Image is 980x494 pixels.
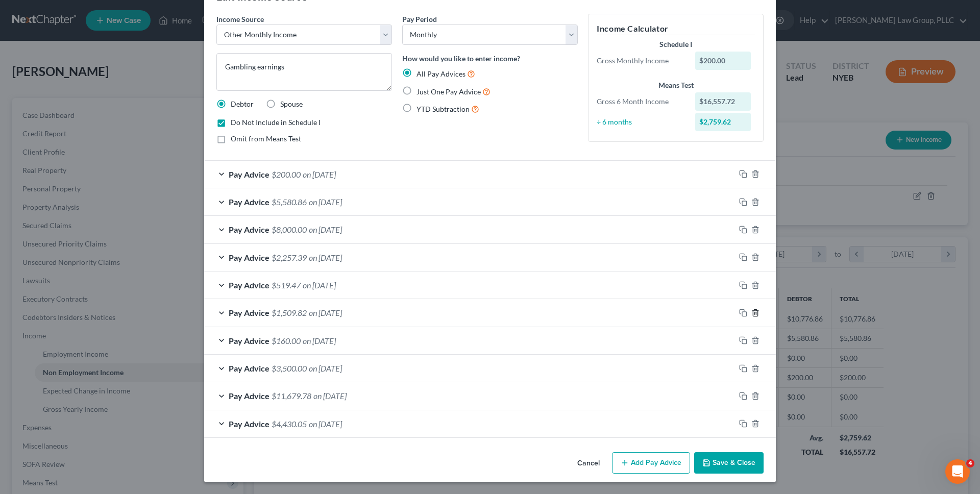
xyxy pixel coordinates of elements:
span: on [DATE] [309,419,342,429]
span: Do Not Include in Schedule I [231,118,321,127]
span: Just One Pay Advice [416,87,481,96]
span: on [DATE] [303,336,336,345]
span: on [DATE] [309,197,342,207]
span: $1,509.82 [272,308,307,317]
span: Pay Advice [229,225,269,234]
span: Spouse [280,100,303,108]
div: $2,759.62 [695,113,751,131]
span: on [DATE] [309,363,342,373]
span: on [DATE] [309,253,342,262]
span: $8,000.00 [272,225,307,234]
span: Debtor [231,100,254,108]
span: Pay Advice [229,253,269,262]
span: Pay Advice [229,419,269,429]
button: Add Pay Advice [612,452,690,474]
span: Pay Advice [229,197,269,207]
span: Pay Advice [229,169,269,179]
span: on [DATE] [303,280,336,290]
iframe: Intercom live chat [945,459,970,484]
div: $200.00 [695,52,751,70]
div: Gross Monthly Income [592,56,690,66]
span: Omit from Means Test [231,134,301,143]
button: Cancel [569,453,608,474]
span: $200.00 [272,169,301,179]
button: Save & Close [694,452,764,474]
div: Means Test [597,80,755,90]
span: on [DATE] [309,308,342,317]
span: YTD Subtraction [416,105,470,113]
div: Gross 6 Month Income [592,96,690,107]
h5: Income Calculator [597,22,755,35]
span: on [DATE] [309,225,342,234]
span: Income Source [216,15,264,23]
span: Pay Advice [229,336,269,345]
label: How would you like to enter income? [402,53,520,64]
label: Pay Period [402,14,437,24]
span: $11,679.78 [272,391,311,401]
span: Pay Advice [229,363,269,373]
span: 4 [966,459,974,467]
span: $5,580.86 [272,197,307,207]
span: $4,430.05 [272,419,307,429]
span: Pay Advice [229,308,269,317]
span: $160.00 [272,336,301,345]
span: $2,257.39 [272,253,307,262]
span: Pay Advice [229,391,269,401]
span: $519.47 [272,280,301,290]
span: on [DATE] [303,169,336,179]
div: Schedule I [597,39,755,50]
span: Pay Advice [229,280,269,290]
span: on [DATE] [313,391,347,401]
div: ÷ 6 months [592,117,690,127]
span: $3,500.00 [272,363,307,373]
div: $16,557.72 [695,92,751,111]
span: All Pay Advices [416,69,465,78]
